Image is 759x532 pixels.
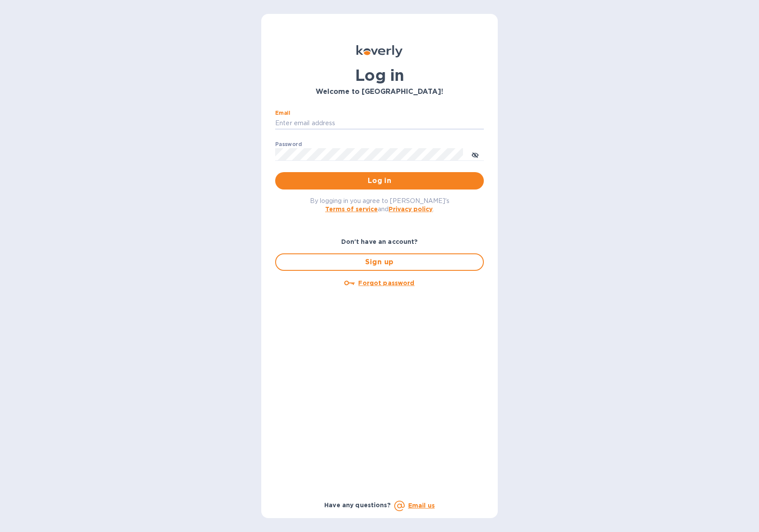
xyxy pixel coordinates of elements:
[275,66,484,84] h1: Log in
[358,279,414,286] u: Forgot password
[341,238,418,245] b: Don't have an account?
[275,142,302,147] label: Password
[310,197,449,213] span: By logging in you agree to [PERSON_NAME]'s and .
[356,45,403,57] img: Koverly
[275,117,484,130] input: Enter email address
[282,176,477,186] span: Log in
[283,257,476,267] span: Sign up
[275,88,484,96] h3: Welcome to [GEOGRAPHIC_DATA]!
[324,502,391,509] b: Have any questions?
[275,110,290,116] label: Email
[466,146,484,163] button: toggle password visibility
[408,502,435,509] a: Email us
[389,206,433,213] a: Privacy policy
[275,172,484,190] button: Log in
[325,206,378,213] a: Terms of service
[275,253,484,271] button: Sign up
